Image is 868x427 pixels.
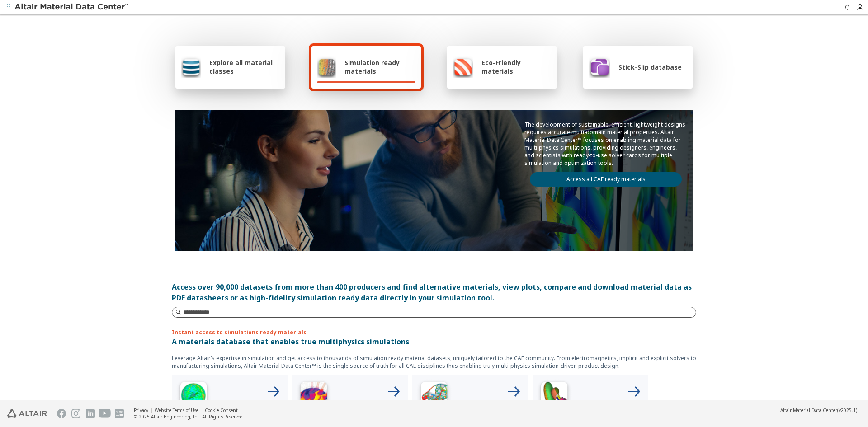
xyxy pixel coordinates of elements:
a: Privacy [134,407,148,413]
img: Altair Engineering [7,409,47,418]
img: Eco-Friendly materials [453,56,473,78]
img: Explore all material classes [181,56,201,78]
span: Explore all material classes [209,58,280,75]
img: Altair Material Data Center [14,3,130,12]
span: Stick-Slip database [618,63,682,71]
div: (v2025.1) [780,407,857,413]
p: Leverage Altair’s expertise in simulation and get access to thousands of simulation ready materia... [172,354,696,370]
p: A materials database that enables true multiphysics simulations [172,336,696,347]
p: The development of sustainable, efficient, lightweight designs requires accurate multi-domain mat... [524,121,687,167]
div: © 2025 Altair Engineering, Inc. All Rights Reserved. [134,413,244,420]
p: Instant access to simulations ready materials [172,328,696,336]
img: Structural Analyses Icon [416,379,452,415]
a: Access all CAE ready materials [530,172,682,187]
div: Access over 90,000 datasets from more than 400 producers and find alternative materials, view plo... [172,282,696,303]
img: High Frequency Icon [175,379,212,415]
a: Cookie Consent [205,407,238,413]
img: Low Frequency Icon [296,379,332,415]
a: Website Terms of Use [155,407,198,413]
span: Altair Material Data Center [780,407,837,413]
span: Eco-Friendly materials [481,58,551,75]
img: Stick-Slip database [589,56,610,78]
span: Simulation ready materials [344,58,415,75]
img: Crash Analyses Icon [536,379,572,415]
img: Simulation ready materials [317,56,336,78]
